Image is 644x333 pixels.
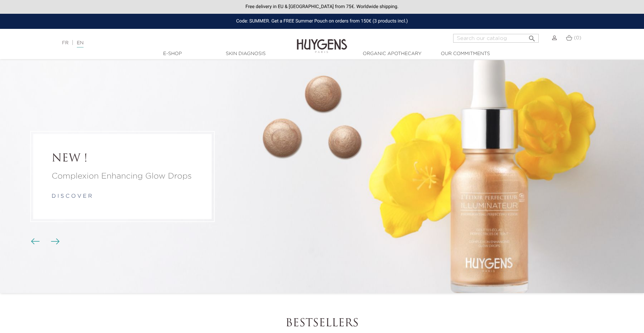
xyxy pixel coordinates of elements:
span: (0) [574,36,581,40]
div: | [59,39,263,47]
a: Complexion Enhancing Glow Drops [52,171,193,183]
i:  [528,33,536,41]
a: Skin Diagnosis [212,50,279,57]
a: Organic Apothecary [359,50,426,57]
a: NEW ! [52,152,193,165]
a: EN [77,41,84,48]
a: FR [62,41,68,45]
a: Our commitments [432,50,499,57]
button:  [526,32,538,41]
img: Huygens [297,28,347,54]
h2: Bestsellers [136,317,508,330]
input: Search [453,34,539,43]
a: E-Shop [139,50,206,57]
div: Carousel buttons [34,237,55,247]
a: d i s c o v e r [52,194,92,199]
